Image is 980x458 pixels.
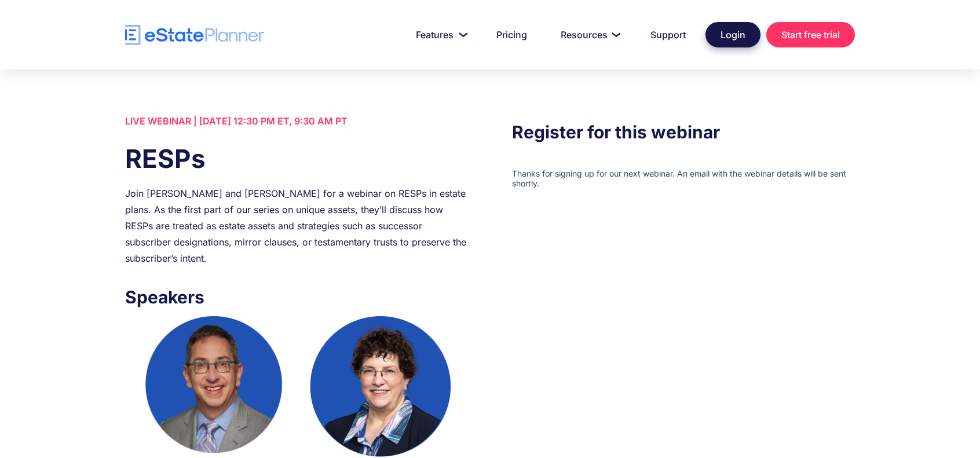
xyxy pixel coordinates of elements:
[402,23,477,46] a: Features
[766,22,855,47] a: Start free trial
[125,185,468,266] div: Join [PERSON_NAME] and [PERSON_NAME] for a webinar on RESPs in estate plans. As the first part of...
[125,25,264,45] a: home
[547,23,631,46] a: Resources
[512,119,855,145] h3: Register for this webinar
[125,113,468,129] div: LIVE WEBINAR | [DATE] 12:30 PM ET, 9:30 AM PT
[482,23,541,46] a: Pricing
[637,23,700,46] a: Support
[125,141,468,177] h1: RESPs
[512,168,855,375] iframe: Form 0
[125,284,468,310] h3: Speakers
[705,22,760,47] a: Login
